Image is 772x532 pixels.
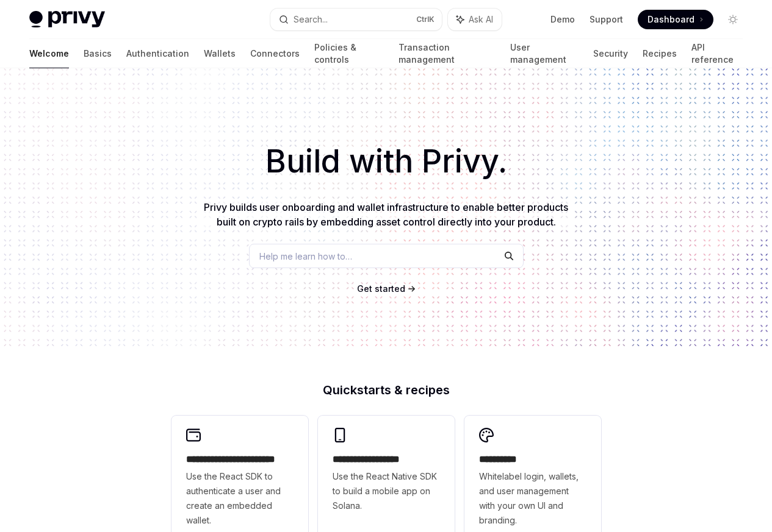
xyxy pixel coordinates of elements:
h2: Quickstarts & recipes [171,384,601,396]
a: Dashboard [638,10,713,29]
span: Ask AI [469,13,493,26]
a: API reference [691,39,743,68]
button: Toggle dark mode [723,10,743,29]
span: Whitelabel login, wallets, and user management with your own UI and branding. [479,469,586,528]
span: Use the React Native SDK to build a mobile app on Solana. [333,469,440,513]
span: Privy builds user onboarding and wallet infrastructure to enable better products built on crypto ... [204,201,568,228]
span: Ctrl K [416,15,435,24]
button: Ask AI [448,9,502,30]
a: Support [590,13,623,26]
a: Wallets [204,39,236,68]
a: Basics [84,39,112,68]
span: Dashboard [648,13,694,26]
button: Search...CtrlK [270,9,442,30]
span: Help me learn how to… [259,250,352,263]
span: Use the React SDK to authenticate a user and create an embedded wallet. [186,469,294,528]
div: Search... [294,12,328,27]
a: Security [593,39,628,68]
a: User management [510,39,579,68]
h1: Build with Privy. [20,138,752,185]
a: Recipes [643,39,677,68]
img: light logo [29,11,105,28]
a: Transaction management [399,39,495,68]
a: Connectors [250,39,300,68]
a: Policies & controls [314,39,384,68]
a: Demo [550,13,575,26]
span: Get started [357,283,405,294]
a: Welcome [29,39,69,68]
a: Authentication [126,39,189,68]
a: Get started [357,283,405,295]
